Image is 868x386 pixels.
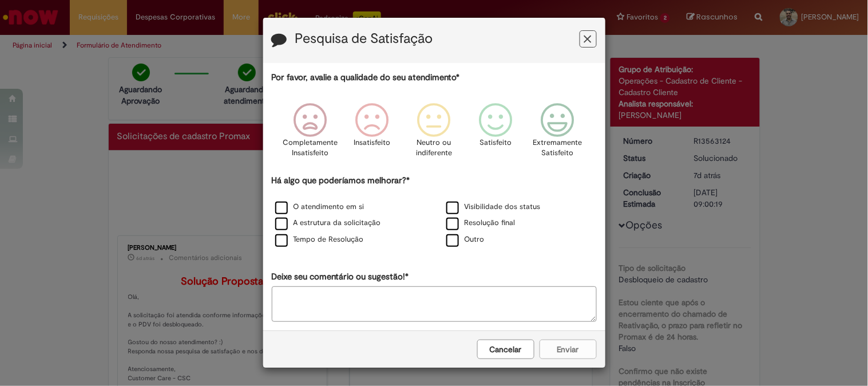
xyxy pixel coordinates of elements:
[283,137,338,159] p: Completamente Insatisfeito
[405,94,463,173] div: Neutro ou indiferente
[446,218,516,229] label: Resolução final
[467,94,525,173] div: Satisfeito
[354,137,390,148] p: Insatisfeito
[533,137,582,159] p: Extremamente Satisfeito
[275,234,364,245] label: Tempo de Resolução
[272,72,460,84] label: Por favor, avalie a qualidade do seu atendimento*
[272,175,597,249] div: Há algo que poderíamos melhorar?*
[281,94,339,173] div: Completamente Insatisfeito
[529,94,587,173] div: Extremamente Satisfeito
[343,94,401,173] div: Insatisfeito
[295,31,433,46] label: Pesquisa de Satisfação
[272,271,409,283] label: Deixe seu comentário ou sugestão!*
[446,202,541,212] label: Visibilidade dos status
[446,234,485,245] label: Outro
[275,202,364,212] label: O atendimento em si
[480,137,512,148] p: Satisfeito
[477,340,534,359] button: Cancelar
[413,137,454,159] p: Neutro ou indiferente
[275,218,381,229] label: A estrutura da solicitação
